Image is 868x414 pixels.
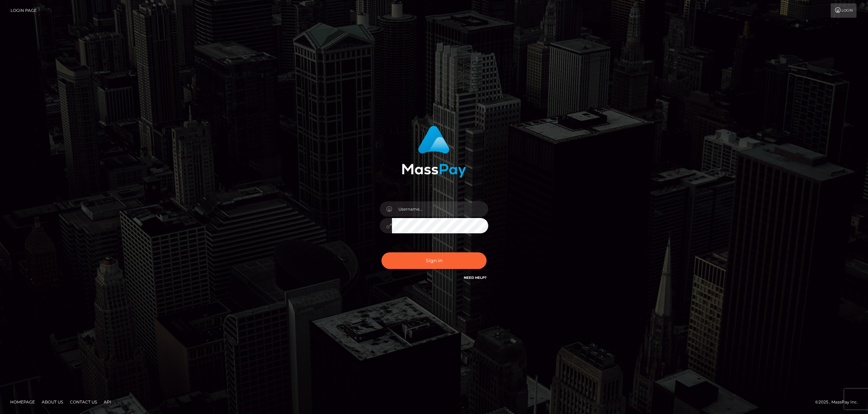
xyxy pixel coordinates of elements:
[464,275,487,280] a: Need Help?
[381,252,487,269] button: Sign in
[402,126,466,178] img: MassPay Login
[831,3,856,18] a: Login
[815,398,863,406] div: © 2025 , MassPay Inc.
[392,201,488,217] input: Username...
[39,397,66,407] a: About Us
[101,397,114,407] a: API
[11,3,37,18] a: Login Page
[7,397,38,407] a: Homepage
[67,397,100,407] a: Contact Us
